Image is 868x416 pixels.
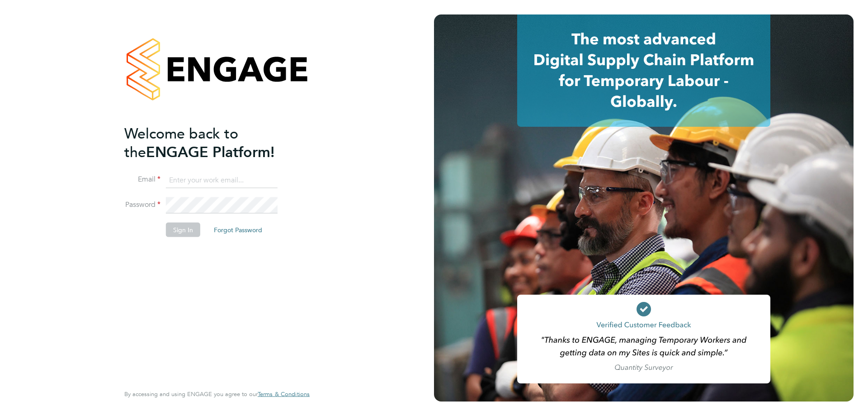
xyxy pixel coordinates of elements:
span: Terms & Conditions [258,390,310,398]
button: Forgot Password [207,223,269,237]
button: Sign In [166,223,200,237]
label: Password [124,200,160,210]
span: Welcome back to the [124,124,238,161]
a: Terms & Conditions [258,391,310,398]
label: Email [124,175,160,184]
input: Enter your work email... [166,172,278,188]
span: By accessing and using ENGAGE you agree to our [124,390,310,398]
h2: ENGAGE Platform! [124,124,301,161]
